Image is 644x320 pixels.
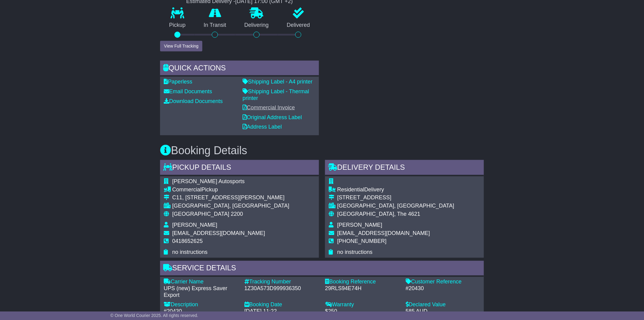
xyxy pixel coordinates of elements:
div: Booking Date [244,302,319,308]
span: 2200 [231,211,243,217]
a: Shipping Label - Thermal printer [243,88,309,101]
div: $250 [325,308,400,315]
a: Original Address Label [243,114,302,120]
span: [GEOGRAPHIC_DATA], The [337,211,407,217]
div: 29RLS94E74H [325,286,400,292]
span: [EMAIL_ADDRESS][DOMAIN_NAME] [172,230,265,236]
div: Pickup [172,187,289,193]
a: Email Documents [164,88,212,94]
div: [GEOGRAPHIC_DATA], [GEOGRAPHIC_DATA] [337,203,454,209]
a: Shipping Label - A4 printer [243,79,313,85]
div: 585 AUD [406,308,480,315]
p: Pickup [160,22,195,29]
div: Warranty [325,302,400,308]
div: [DATE] 11:22 [244,308,319,315]
div: Pickup Details [160,160,319,176]
span: Commercial [172,187,201,193]
h3: Booking Details [160,144,484,157]
div: [STREET_ADDRESS] [337,194,454,201]
span: [EMAIL_ADDRESS][DOMAIN_NAME] [337,230,430,236]
div: #20430 [406,286,480,292]
span: © One World Courier 2025. All rights reserved. [110,313,198,318]
span: Residential [337,187,364,193]
div: UPS (new) Express Saver Export [164,286,238,299]
div: 1Z30A573D999936350 [244,286,319,292]
div: Customer Reference [406,279,480,286]
div: Booking Reference [325,279,400,286]
div: #20430 [164,308,238,315]
span: [PHONE_NUMBER] [337,238,387,244]
p: In Transit [195,22,236,29]
span: [PERSON_NAME] [172,222,217,228]
a: Download Documents [164,98,223,104]
div: Declared Value [406,302,480,308]
p: Delivering [235,22,278,29]
span: no instructions [172,249,208,255]
span: no instructions [337,249,373,255]
div: C11, [STREET_ADDRESS][PERSON_NAME] [172,194,289,201]
span: [GEOGRAPHIC_DATA] [172,211,229,217]
div: Service Details [160,261,484,277]
div: Delivery Details [325,160,484,176]
div: Delivery [337,187,454,193]
button: View Full Tracking [160,41,202,52]
a: Commercial Invoice [243,105,295,111]
div: Tracking Number [244,279,319,286]
span: [PERSON_NAME] [337,222,382,228]
span: 4621 [408,211,420,217]
div: Description [164,302,238,308]
a: Address Label [243,124,282,130]
div: Carrier Name [164,279,238,286]
p: Delivered [278,22,319,29]
a: Paperless [164,79,192,85]
span: [PERSON_NAME] Autosports [172,178,245,184]
div: Quick Actions [160,61,319,77]
div: [GEOGRAPHIC_DATA], [GEOGRAPHIC_DATA] [172,203,289,209]
span: 0418652625 [172,238,203,244]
